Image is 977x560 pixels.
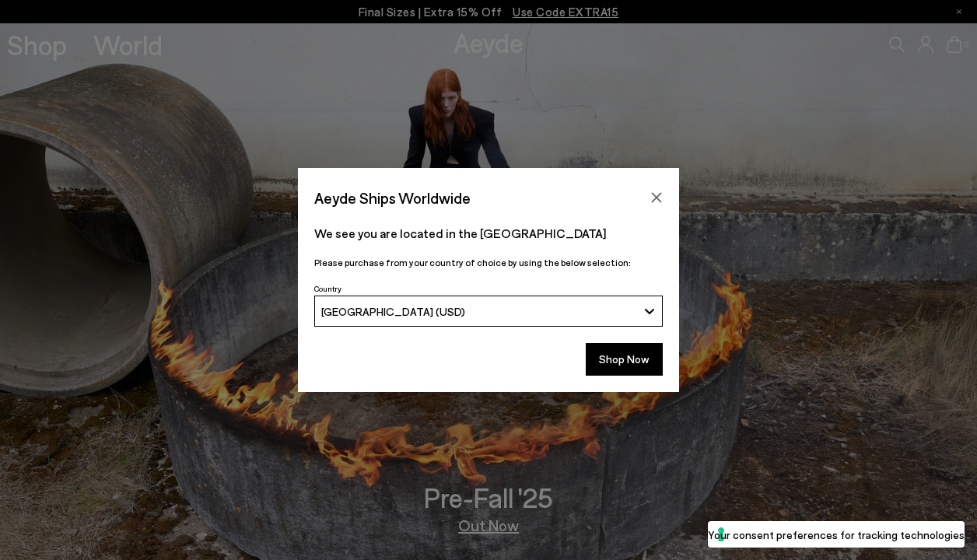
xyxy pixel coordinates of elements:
label: Your consent preferences for tracking technologies [708,527,965,543]
p: Please purchase from your country of choice by using the below selection: [314,255,663,270]
span: Aeyde Ships Worldwide [314,184,471,212]
button: Shop Now [586,343,663,376]
p: We see you are located in the [GEOGRAPHIC_DATA] [314,224,663,243]
button: Close [645,186,668,209]
span: Country [314,284,341,293]
button: Your consent preferences for tracking technologies [708,521,965,548]
span: [GEOGRAPHIC_DATA] (USD) [321,305,465,318]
